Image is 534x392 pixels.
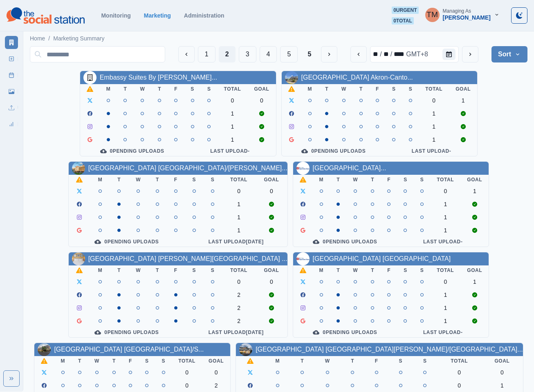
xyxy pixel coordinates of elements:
th: F [166,265,185,275]
th: M [301,84,319,94]
a: Marketing Summary [5,36,18,49]
button: Page 3 [239,46,256,62]
th: T [106,356,122,366]
button: Last Page [301,46,318,62]
div: 0 Pending Uploads [300,329,391,336]
th: Total [222,265,256,275]
div: 0 [262,188,280,194]
th: Goal [481,356,523,366]
th: T [330,265,346,275]
a: [GEOGRAPHIC_DATA] Akron-Canto... [301,74,413,81]
div: 1 [229,227,249,234]
th: W [346,265,364,275]
th: S [203,175,222,185]
th: T [353,84,369,94]
span: 0 total [392,17,414,24]
button: previous [350,46,367,62]
div: 1 [229,214,249,220]
div: / [390,49,393,59]
div: 1 [425,110,442,117]
img: 335382975136 [72,252,85,265]
button: Next Media [321,46,337,62]
div: 2 [229,292,249,298]
div: Managing As [443,8,471,14]
th: S [155,356,172,366]
div: 0 Pending Uploads [87,148,178,154]
th: T [148,175,167,185]
button: Toggle Mode [511,7,527,24]
button: Page 2 [219,46,236,62]
th: Total [218,84,248,94]
div: 0 [209,369,224,376]
img: 120293587982810 [72,162,85,175]
img: 102185639824981 [239,343,252,356]
div: day [383,49,390,59]
a: [GEOGRAPHIC_DATA] [PERSON_NAME][GEOGRAPHIC_DATA] ... [88,255,287,262]
div: 2 [229,305,249,311]
th: T [117,84,133,94]
th: F [122,356,139,366]
div: 0 [425,97,442,104]
th: S [413,356,438,366]
div: 0 [224,97,241,104]
div: 0 Pending Uploads [300,238,391,245]
div: Tony Manalo [426,5,438,24]
div: 1 [437,292,454,298]
div: 1 [425,136,442,143]
a: Review Summary [5,118,18,131]
th: F [364,356,388,366]
div: 0 Pending Uploads [75,238,178,245]
div: / [379,49,382,59]
th: F [381,265,397,275]
a: Administration [184,12,224,19]
th: T [330,175,346,185]
div: 1 [224,123,241,130]
a: Post Schedule [5,69,18,82]
button: Previous [178,46,195,62]
button: Sort [491,46,527,62]
a: Uploads [5,101,18,114]
th: Total [172,356,202,366]
th: S [388,356,413,366]
th: S [397,175,414,185]
button: Page 1 [198,46,215,62]
div: 0 Pending Uploads [288,148,379,154]
span: 0 urgent [392,7,418,14]
div: 1 [488,382,516,389]
button: Managing As[PERSON_NAME] [419,7,506,23]
th: T [72,356,88,366]
th: Goal [202,356,230,366]
div: 1 [467,188,482,194]
img: 280516782463454 [83,71,96,84]
th: Total [430,265,460,275]
th: T [290,356,314,366]
div: 0 [178,382,195,389]
th: Goal [256,265,287,275]
div: time zone [405,49,429,59]
th: M [100,84,117,94]
button: Expand [3,370,20,387]
th: M [265,356,290,366]
div: 1 [437,318,454,324]
div: 0 [488,369,516,376]
a: [GEOGRAPHIC_DATA] [GEOGRAPHIC_DATA][PERSON_NAME]/[GEOGRAPHIC_DATA]... [256,346,523,353]
th: Total [437,356,481,366]
img: 165955660237797 [296,252,310,265]
div: month [372,49,379,59]
div: 0 [444,369,475,376]
th: Goal [256,175,287,185]
button: next [462,46,478,62]
th: M [90,265,110,275]
th: W [335,84,353,94]
th: Goal [449,84,477,94]
div: 1 [229,201,249,207]
div: 1 [467,278,482,285]
button: Calendar [442,49,455,60]
img: 125926167445432 [38,343,51,356]
div: 0 [229,188,249,194]
a: [GEOGRAPHIC_DATA] [GEOGRAPHIC_DATA]/[PERSON_NAME]... [88,165,287,171]
th: Total [430,175,460,185]
div: 0 [254,97,269,104]
th: S [185,265,203,275]
th: Total [419,84,449,94]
